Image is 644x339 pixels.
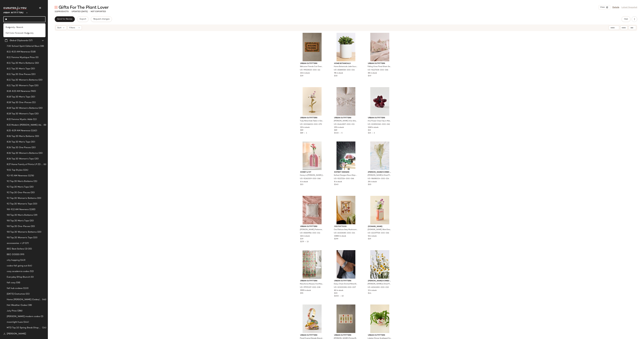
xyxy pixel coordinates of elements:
[368,225,392,228] span: [DOMAIN_NAME]
[334,178,354,180] span: UO-92217124-000-066
[7,84,34,87] span: 8.11 Top 20 Women's Tops
[334,289,343,292] span: 80 in stock
[23,169,28,172] span: (124)
[29,270,34,273] span: (52)
[69,26,75,29] span: Filters
[332,141,360,170] img: 92217124_066_m
[7,202,32,206] span: 9.2 Top 20 Women's Tops
[7,225,30,228] span: 9.8 Top 20 One-Pieces
[300,72,310,74] span: 153 in stock
[7,326,42,329] span: MTD Top 10 Spring Break Shop 4.1
[368,181,377,183] span: 28 in stock
[368,174,391,177] span: [PERSON_NAME]'s Dried Flowers Dried Flax in Neutral at Urban Outfitters
[7,208,29,211] span: 9.8-9.12 AM Newness
[27,247,32,251] span: (35)
[31,146,36,149] span: (20)
[334,235,346,237] span: 33883 in stock
[300,129,303,132] span: $89
[27,304,32,307] span: (38)
[3,333,6,335] img: svg%3e
[29,32,34,35] span: undy
[7,56,35,59] span: 8.11 Femme Mystique Prios
[34,135,39,138] span: (20)
[298,305,326,333] img: 100763440_011_b
[34,157,39,160] span: (20)
[7,191,30,194] span: 9.2 Top 20 One-Pieces
[7,247,27,251] span: BEC Best Sellers (2)
[77,16,88,22] button: Export
[7,174,27,177] span: 9.2-9.5 AM Newness
[600,6,605,8] span: View
[59,5,109,10] span: Gifts For The Plant Lover
[368,72,377,74] span: 88 in stock
[37,230,41,234] span: (20)
[366,250,394,279] img: 62240650_010_m
[298,87,326,116] img: 100366012_070_b
[368,120,391,122] span: Aria Flower Claw Clip in Maroon, Women's at Urban Outfitters
[334,225,358,228] span: CeciTattoos
[300,334,324,337] span: Urban Outfitters
[368,171,392,174] span: [PERSON_NAME]'s Dried Flowers
[300,225,324,228] span: Urban Outfitters
[334,132,339,134] span: $402
[341,132,342,134] span: 5
[368,283,391,285] span: [PERSON_NAME]'s Dried Flowers Ammobium in Natural at Urban Outfitters
[43,163,46,166] span: (6)
[300,241,304,243] span: $179
[57,26,61,29] span: Sort
[70,10,70,13] span: •
[7,304,27,307] span: Hot Weather Codes
[33,180,37,183] span: (21)
[368,228,391,231] span: [DOMAIN_NAME] Word Search Book Ceramic Bookend Vase in Pink at Urban Outfitters
[368,75,371,77] span: $49
[30,276,34,279] span: (0)
[300,120,324,122] span: Tulip Metal Side Table in Gold at Urban Outfitters
[300,123,322,126] span: UO-100366012-000-070
[371,132,374,134] span: •
[7,298,42,301] span: Home [PERSON_NAME] Codes/Add Ins
[300,292,303,295] span: $55
[7,219,29,222] span: 9.8 Top 20 Men's Tops
[7,78,38,82] span: 8.11 Top 20 Women's Bottoms
[334,120,358,122] span: [PERSON_NAME] Vine Sheet Set in Ivory at Urban Outfitters
[91,16,112,22] button: Request changes
[6,32,27,35] span: Fall Color Forecast: Bu
[7,73,31,76] span: 8.11 Top 20 One Pieces
[334,117,358,119] span: Urban Outfitters
[72,10,88,13] p: updated [DATE]
[7,214,33,217] span: 9.8 Top 20 Men's Bottoms
[334,292,337,295] span: $20
[300,126,310,129] span: 115 in stock
[10,39,28,42] span: Global Clipboards
[368,235,377,237] span: 56 in stock
[7,112,34,115] span: 8.18 Top 20 Women's Tops
[57,18,72,20] span: Send for Review
[38,78,43,82] span: (20)
[366,87,394,116] img: 102850260_061_b
[366,33,394,61] img: 91127308_066_b
[55,11,58,13] span: 111
[30,67,35,70] span: (20)
[368,123,390,126] span: UO-102850260-000-061
[30,129,37,132] span: (1162)
[33,236,37,239] span: (20)
[339,132,341,134] span: •
[79,18,86,20] span: Export
[7,185,29,189] span: 9.2 Top 20 Men's Tops
[91,10,106,13] p: Not Exported
[334,65,358,68] span: Home Botanicals Jade Succulent in White Cylinder Ceramic Planter in Neutral at Urban Outfitters
[334,181,342,183] span: 8 in stock
[334,228,358,231] span: CeciTattoos Sexy Mushrooms Art Print in Natural Wood Frame at Urban Outfitters
[30,95,35,99] span: (20)
[368,238,371,240] span: $29
[7,62,34,65] span: 8.11 Top 20 Men's Bottoms
[3,6,27,10] img: cfy_white_logo.C9jOOHJF.svg
[7,281,15,284] span: fall cozy
[38,107,43,110] span: (20)
[7,118,32,121] span: 8.22 Femme Mystic Adds
[368,286,389,289] span: UO-62240650-000-010
[30,191,35,194] span: (20)
[300,69,320,71] span: UO-99508525-000-111
[17,309,22,313] span: (286)
[8,26,10,29] b: rg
